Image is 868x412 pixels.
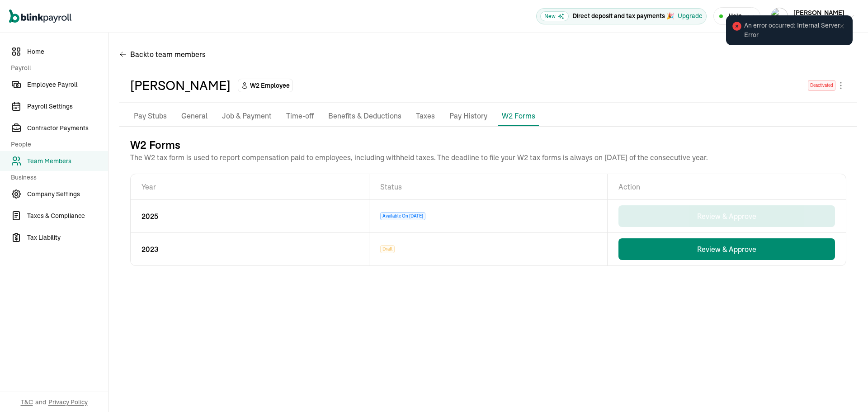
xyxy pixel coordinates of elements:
p: Pay Stubs [134,110,167,122]
span: People [11,140,103,149]
p: W2 Forms [502,110,535,121]
p: Job & Payment [222,110,272,122]
p: Pay History [449,110,487,122]
p: Time-off [286,110,314,122]
button: Review & Approve [618,205,835,227]
span: Back [130,49,206,60]
h3: W2 Forms [130,137,846,152]
p: The W2 tax form is used to report compensation paid to employees, including withheld taxes. The d... [130,152,846,163]
span: Company Settings [27,189,108,199]
button: Upgrade [678,11,703,21]
td: 2023 [131,233,369,265]
span: Taxes & Compliance [27,211,108,221]
span: An error occurred: Internal Server Error [744,21,844,40]
span: Available On [DATE] [380,212,425,220]
span: Team Members [27,156,108,166]
p: Direct deposit and tax payments 🎉 [572,11,674,21]
button: Company logo[PERSON_NAME]SASA Consulting [767,5,859,28]
span: Tax Liability [27,233,108,242]
span: Deactivated [808,80,835,91]
td: 2025 [131,200,369,232]
span: New [540,11,569,21]
p: Taxes [416,110,435,122]
p: General [181,110,208,122]
span: Privacy Policy [48,398,88,407]
th: Action [608,174,846,199]
span: to team members [147,49,206,60]
div: [PERSON_NAME] [130,76,231,95]
span: Employee Payroll [27,80,108,90]
th: Status [369,174,608,199]
span: Home [27,47,108,57]
span: T&C [21,398,33,407]
span: Business [11,173,103,182]
span: Payroll Settings [27,102,108,111]
button: Backto team members [119,43,206,65]
p: Benefits & Deductions [328,110,401,122]
span: Draft [380,245,395,253]
nav: Global [9,3,71,29]
button: Review & Approve [618,238,835,260]
th: Year [131,174,369,199]
button: Help [713,7,760,25]
span: W2 Employee [250,81,290,90]
span: Contractor Payments [27,123,108,133]
iframe: Chat Widget [823,369,868,412]
span: Payroll [11,63,103,73]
